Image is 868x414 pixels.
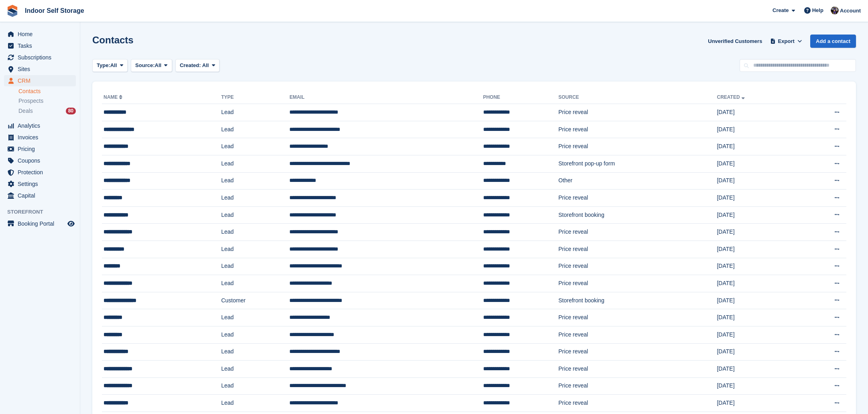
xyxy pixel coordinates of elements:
[4,75,76,86] a: menu
[7,208,80,216] span: Storefront
[559,155,717,172] td: Storefront pop-up form
[4,29,76,40] a: menu
[768,35,804,48] button: Export
[717,241,799,258] td: [DATE]
[221,138,289,155] td: Lead
[559,377,717,395] td: Price reveal
[559,309,717,326] td: Price reveal
[559,121,717,138] td: Price reveal
[4,190,76,201] a: menu
[717,190,799,207] td: [DATE]
[810,35,856,48] a: Add a contact
[717,377,799,395] td: [DATE]
[221,258,289,275] td: Lead
[18,29,66,40] span: Home
[717,224,799,241] td: [DATE]
[135,61,154,69] span: Source:
[66,108,76,114] div: 80
[559,326,717,343] td: Price reveal
[22,4,87,17] a: Indoor Self Storage
[131,59,172,72] button: Source: All
[717,275,799,292] td: [DATE]
[92,59,128,72] button: Type: All
[221,377,289,395] td: Lead
[772,6,789,14] span: Create
[717,292,799,309] td: [DATE]
[4,155,76,166] a: menu
[717,343,799,361] td: [DATE]
[18,40,66,51] span: Tasks
[18,120,66,131] span: Analytics
[717,94,746,100] a: Created
[221,275,289,292] td: Lead
[4,167,76,178] a: menu
[18,218,66,229] span: Booking Portal
[18,107,33,115] span: Deals
[221,172,289,190] td: Lead
[4,52,76,63] a: menu
[831,6,839,14] img: Sandra Pomeroy
[559,361,717,378] td: Price reveal
[221,206,289,224] td: Lead
[221,292,289,309] td: Customer
[4,132,76,143] a: menu
[559,172,717,190] td: Other
[559,395,717,412] td: Price reveal
[18,88,76,95] a: Contacts
[717,361,799,378] td: [DATE]
[110,61,117,69] span: All
[717,121,799,138] td: [DATE]
[559,104,717,121] td: Price reveal
[717,138,799,155] td: [DATE]
[559,343,717,361] td: Price reveal
[202,62,209,68] span: All
[559,138,717,155] td: Price reveal
[221,104,289,121] td: Lead
[221,395,289,412] td: Lead
[221,241,289,258] td: Lead
[221,309,289,326] td: Lead
[717,395,799,412] td: [DATE]
[180,62,201,68] span: Created:
[717,206,799,224] td: [DATE]
[18,52,66,63] span: Subscriptions
[221,361,289,378] td: Lead
[18,143,66,155] span: Pricing
[18,132,66,143] span: Invoices
[4,40,76,51] a: menu
[6,5,18,17] img: stora-icon-8386f47178a22dfd0bd8f6a31ec36ba5ce8667c1dd55bd0f319d3a0aa187defe.svg
[717,172,799,190] td: [DATE]
[4,218,76,229] a: menu
[559,224,717,241] td: Price reveal
[66,219,76,228] a: Preview store
[4,143,76,155] a: menu
[18,97,43,105] span: Prospects
[221,343,289,361] td: Lead
[483,91,559,104] th: Phone
[221,190,289,207] td: Lead
[4,63,76,75] a: menu
[155,61,162,69] span: All
[104,94,124,100] a: Name
[4,120,76,131] a: menu
[559,275,717,292] td: Price reveal
[778,37,795,45] span: Export
[18,63,66,75] span: Sites
[221,121,289,138] td: Lead
[559,190,717,207] td: Price reveal
[840,7,861,15] span: Account
[221,91,289,104] th: Type
[221,224,289,241] td: Lead
[559,292,717,309] td: Storefront booking
[18,75,66,86] span: CRM
[18,97,76,105] a: Prospects
[559,91,717,104] th: Source
[18,190,66,201] span: Capital
[18,167,66,178] span: Protection
[717,326,799,343] td: [DATE]
[92,35,134,45] h1: Contacts
[289,91,483,104] th: Email
[717,258,799,275] td: [DATE]
[559,258,717,275] td: Price reveal
[705,35,765,48] a: Unverified Customers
